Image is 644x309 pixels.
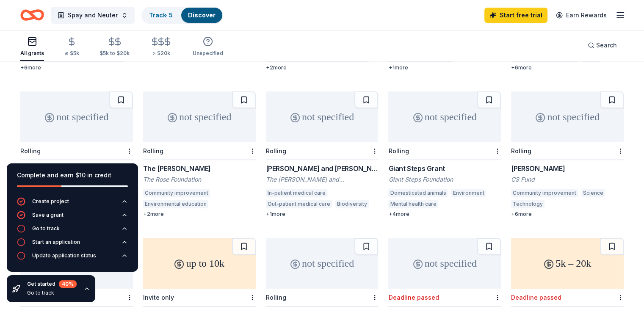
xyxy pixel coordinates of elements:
[143,91,256,218] a: not specifiedRollingThe [PERSON_NAME]The Rose FoundationCommunity improvementEnvironmental educat...
[17,211,128,224] button: Save a grant
[20,91,133,218] a: not specifiedRolling[PERSON_NAME] [PERSON_NAME][PERSON_NAME] FoundationShelter and residential ca...
[188,11,216,19] a: Discover
[581,189,605,197] div: Science
[266,200,332,208] div: Out-patient medical care
[388,91,501,142] div: not specified
[27,280,77,288] div: Get started
[32,239,80,246] div: Start an application
[511,175,624,184] div: CS Fund
[388,175,501,184] div: Giant Steps Foundation
[143,294,174,301] div: Invite only
[484,8,547,23] a: Start free trial
[581,37,624,54] button: Search
[451,189,486,197] div: Environment
[266,163,379,174] div: [PERSON_NAME] and [PERSON_NAME] Foundation Grant
[17,197,128,211] button: Create project
[143,163,256,174] div: The [PERSON_NAME]
[266,91,379,218] a: not specifiedRolling[PERSON_NAME] and [PERSON_NAME] Foundation GrantThe [PERSON_NAME] and [PERSON...
[388,200,438,208] div: Mental health care
[32,198,69,205] div: Create project
[143,211,256,218] div: + 2 more
[193,33,223,61] button: Unspecified
[266,64,379,71] div: + 2 more
[511,238,624,289] div: 5k – 20k
[20,91,133,142] div: not specified
[20,5,44,25] a: Home
[32,225,60,232] div: Go to track
[388,294,439,301] div: Deadline passed
[511,211,624,218] div: + 6 more
[596,40,617,50] span: Search
[100,50,130,57] div: $5k to $20k
[266,147,286,154] div: Rolling
[59,280,77,288] div: 40 %
[32,252,96,259] div: Update application status
[511,163,624,174] div: [PERSON_NAME]
[51,7,135,24] button: Spay and Neuter
[388,238,501,289] div: not specified
[266,211,379,218] div: + 1 more
[64,50,79,57] div: ≤ $5k
[511,189,578,197] div: Community improvement
[27,290,77,296] div: Go to track
[266,91,379,142] div: not specified
[511,294,561,301] div: Deadline passed
[511,147,531,154] div: Rolling
[266,294,286,301] div: Rolling
[551,8,612,23] a: Earn Rewards
[17,251,128,265] button: Update application status
[20,50,44,57] div: All grants
[32,212,64,218] div: Save a grant
[511,91,624,142] div: not specified
[150,50,172,57] div: > $20k
[143,147,163,154] div: Rolling
[68,10,118,20] span: Spay and Neuter
[388,163,501,174] div: Giant Steps Grant
[193,50,223,57] div: Unspecified
[143,200,208,208] div: Environmental education
[64,33,79,61] button: ≤ $5k
[266,238,379,289] div: not specified
[511,91,624,218] a: not specifiedRolling[PERSON_NAME]CS FundCommunity improvementScienceTechnology+6more
[141,7,223,24] button: Track· 5Discover
[17,238,128,251] button: Start an application
[143,175,256,184] div: The Rose Foundation
[388,147,409,154] div: Rolling
[100,33,130,61] button: $5k to $20k
[17,224,128,238] button: Go to track
[388,211,501,218] div: + 4 more
[511,64,624,71] div: + 6 more
[20,33,44,61] button: All grants
[143,189,210,197] div: Community improvement
[143,91,256,142] div: not specified
[388,91,501,218] a: not specifiedRollingGiant Steps GrantGiant Steps FoundationDomesticated animalsEnvironmentMental ...
[335,200,369,208] div: Biodiversity
[388,64,501,71] div: + 1 more
[266,189,327,197] div: In-patient medical care
[511,200,544,208] div: Technology
[149,11,173,19] a: Track· 5
[388,189,448,197] div: Domesticated animals
[20,147,41,154] div: Rolling
[20,64,133,71] div: + 6 more
[143,238,256,289] div: up to 10k
[17,170,128,180] div: Complete and earn $10 in credit
[150,33,172,61] button: > $20k
[266,175,379,184] div: The [PERSON_NAME] and [PERSON_NAME] Foundation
